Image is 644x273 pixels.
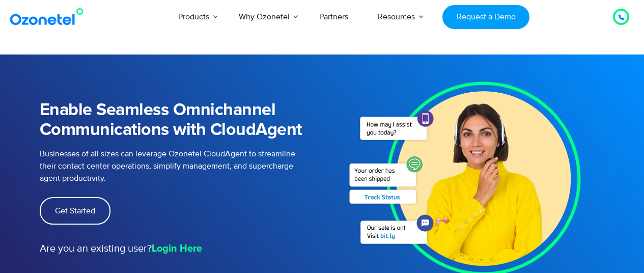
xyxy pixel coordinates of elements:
p: Are you an existing user? [40,241,307,256]
a: Login Here [152,241,202,256]
span: Get Started [55,207,95,215]
a: Get Started [40,197,110,225]
a: Request a Demo [442,5,529,29]
h1: Enable Seamless Omnichannel Communications with CloudAgent [40,100,307,140]
strong: Login Here [152,243,202,254]
p: Businesses of all sizes can leverage Ozonetel CloudAgent to streamline their contact center opera... [40,148,307,184]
